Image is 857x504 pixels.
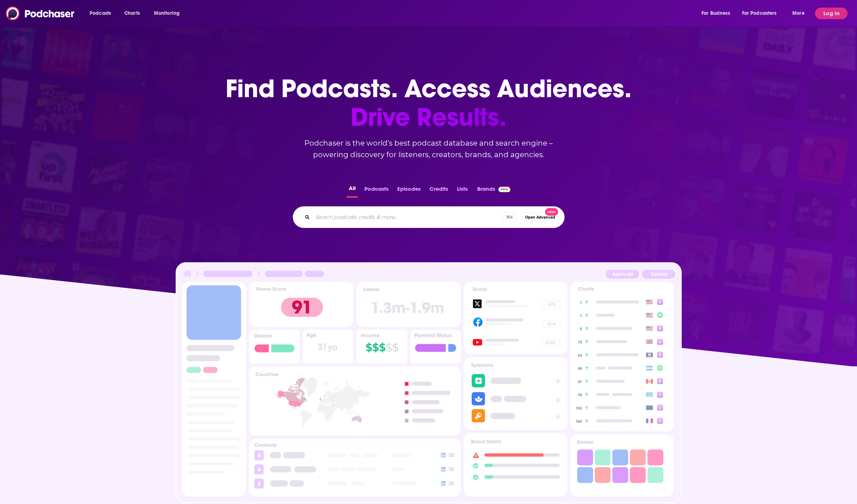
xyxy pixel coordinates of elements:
[85,8,120,19] button: open menu
[455,184,470,198] button: Lists
[467,436,564,486] img: Podcast Insights Brand Safety
[362,184,391,198] button: Podcasts
[249,366,461,435] img: Podcast Insights Countries
[395,184,423,198] button: Episodes
[503,212,516,223] span: ⌘ K
[815,8,848,19] button: Log In
[149,8,189,19] button: open menu
[185,285,243,478] img: Podcast Insights Sidebar
[570,282,674,431] img: Podcast Insights Charts
[284,137,573,160] h2: Podchaser is the world’s best podcast database and search engine – powering discovery for listene...
[154,8,180,18] span: Monitoring
[573,437,671,486] img: Podcast Insights Similar Podcasts
[498,186,511,192] img: Podchaser Pro
[90,8,111,18] span: Podcasts
[697,8,739,19] button: open menu
[249,330,300,363] img: Podcast Insights Gender
[545,208,558,216] span: New
[522,213,558,221] button: Open AdvancedNew
[742,8,777,18] span: For Podcasters
[356,282,461,327] img: Podcast Insights Listens
[249,282,353,327] img: Podcast Insights Power score
[792,8,805,18] span: More
[226,103,631,132] span: Drive Results.
[124,8,140,18] span: Charts
[249,439,461,496] img: Podcast Insights Contacts
[477,184,511,198] a: BrandsPodchaser Pro
[6,7,75,20] img: Podchaser - Follow, Share and Rate Podcasts
[410,330,461,363] img: Podcast Insights Parental Status
[182,269,675,281] img: Podcast Insights Header
[464,357,567,430] img: Podcast Sponsors
[787,8,814,19] button: open menu
[313,211,503,223] input: Search podcasts, credits, & more...
[356,330,407,363] img: Podcast Insights Income
[347,184,358,198] button: All
[293,206,565,228] div: Search podcasts, credits, & more...
[303,330,353,363] img: Podcast Insights Age
[737,8,787,19] button: open menu
[702,8,730,18] span: For Business
[525,215,555,219] span: Open Advanced
[464,282,567,354] img: Podcast Socials
[120,8,144,19] a: Charts
[427,184,450,198] button: Credits
[226,74,631,132] h1: Find Podcasts. Access Audiences.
